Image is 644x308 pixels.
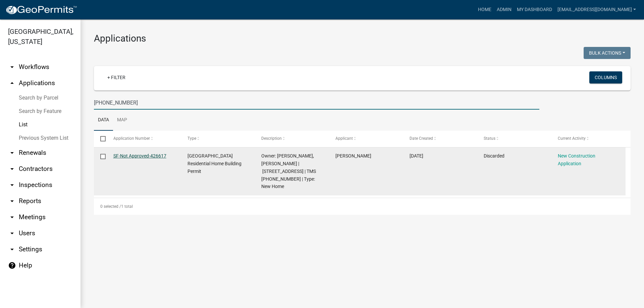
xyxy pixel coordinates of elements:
[8,165,16,173] i: arrow_drop_down
[94,110,113,131] a: Data
[589,71,622,83] button: Columns
[584,47,631,59] button: Bulk Actions
[8,63,16,71] i: arrow_drop_down
[107,131,181,147] datatable-header-cell: Application Number
[555,3,639,16] a: [EMAIL_ADDRESS][DOMAIN_NAME]
[8,213,16,221] i: arrow_drop_down
[113,153,166,159] a: SF-Not Approved-426617
[558,136,586,141] span: Current Activity
[558,153,595,166] a: New Construction Application
[335,153,371,159] span: Brad Yee
[494,3,514,16] a: Admin
[255,131,329,147] datatable-header-cell: Description
[113,110,131,131] a: Map
[403,131,477,147] datatable-header-cell: Date Created
[475,3,494,16] a: Home
[329,131,403,147] datatable-header-cell: Applicant
[8,197,16,205] i: arrow_drop_down
[261,136,282,141] span: Description
[410,136,433,141] span: Date Created
[8,245,16,253] i: arrow_drop_down
[100,204,121,209] span: 0 selected /
[94,96,539,110] input: Search for applications
[484,136,495,141] span: Status
[94,33,631,44] h3: Applications
[8,229,16,237] i: arrow_drop_down
[94,131,107,147] datatable-header-cell: Select
[8,79,16,87] i: arrow_drop_up
[94,198,631,215] div: 1 total
[8,181,16,189] i: arrow_drop_down
[187,136,196,141] span: Type
[8,149,16,157] i: arrow_drop_down
[187,153,241,174] span: Abbeville County Residential Home Building Permit
[8,261,16,269] i: help
[514,3,555,16] a: My Dashboard
[551,131,626,147] datatable-header-cell: Current Activity
[410,153,423,159] span: 05/27/2025
[335,136,353,141] span: Applicant
[484,153,504,159] span: Discarded
[181,131,255,147] datatable-header-cell: Type
[477,131,551,147] datatable-header-cell: Status
[261,153,316,189] span: Owner: Wallace Sears, Donna Sears | 286 OLD GREENWOOD HWY | TMS 111-00-00-013 | Type: New Home
[113,136,150,141] span: Application Number
[102,71,131,83] a: + Filter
